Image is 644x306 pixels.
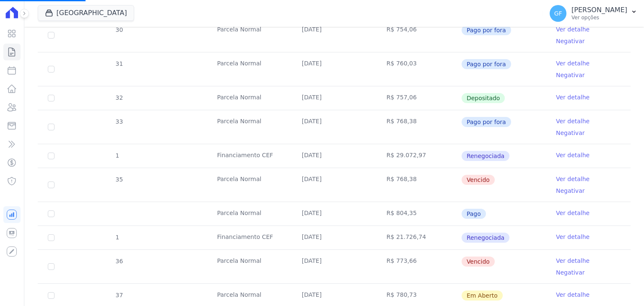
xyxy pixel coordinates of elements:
a: Ver detalhe [556,290,589,299]
a: Negativar [556,187,585,194]
td: Parcela Normal [207,86,292,110]
a: Negativar [556,72,585,78]
a: Ver detalhe [556,59,589,67]
a: Ver detalhe [556,25,589,34]
td: R$ 757,06 [377,86,461,110]
span: GF [554,10,562,16]
a: Ver detalhe [556,257,589,265]
span: 33 [115,118,123,125]
td: R$ 768,38 [377,168,461,202]
a: Ver detalhe [556,175,589,183]
td: [DATE] [292,110,377,144]
span: Renegociada [462,233,509,243]
td: R$ 773,66 [377,250,461,283]
span: 1 [115,234,119,241]
span: Pago por fora [462,117,511,127]
td: [DATE] [292,86,377,110]
span: 36 [115,258,123,265]
td: [DATE] [292,168,377,202]
input: default [48,182,55,188]
button: GF [PERSON_NAME] Ver opções [543,2,644,25]
td: Parcela Normal [207,52,292,86]
td: [DATE] [292,226,377,249]
td: [DATE] [292,144,377,168]
span: 30 [115,26,123,33]
a: Negativar [556,269,585,276]
a: Negativar [556,130,585,136]
td: Financiamento CEF [207,144,292,168]
td: Parcela Normal [207,110,292,144]
input: Só é possível selecionar pagamentos em aberto [48,210,55,217]
input: Só é possível selecionar pagamentos em aberto [48,234,55,241]
span: 31 [115,60,123,67]
span: Pago por fora [462,25,511,35]
button: [GEOGRAPHIC_DATA] [38,5,134,21]
span: 1 [115,152,119,159]
td: R$ 760,03 [377,52,461,86]
a: Ver detalhe [556,151,589,159]
span: Em Aberto [462,290,503,301]
td: [DATE] [292,18,377,52]
span: 37 [115,292,123,298]
td: Parcela Normal [207,250,292,283]
td: Parcela Normal [207,202,292,226]
input: Só é possível selecionar pagamentos em aberto [48,32,55,39]
input: default [48,292,55,299]
td: Parcela Normal [207,18,292,52]
input: Só é possível selecionar pagamentos em aberto [48,66,55,73]
td: Financiamento CEF [207,226,292,249]
td: Parcela Normal [207,168,292,202]
a: Ver detalhe [556,233,589,241]
a: Ver detalhe [556,117,589,125]
td: R$ 768,38 [377,110,461,144]
input: Só é possível selecionar pagamentos em aberto [48,153,55,159]
p: [PERSON_NAME] [571,6,627,14]
input: Só é possível selecionar pagamentos em aberto [48,95,55,101]
td: [DATE] [292,52,377,86]
a: Ver detalhe [556,209,589,217]
span: Vencido [462,175,495,185]
span: Pago [462,209,486,219]
td: R$ 754,06 [377,18,461,52]
span: Vencido [462,257,495,267]
td: R$ 804,35 [377,202,461,226]
td: [DATE] [292,202,377,226]
input: default [48,263,55,270]
a: Ver detalhe [556,93,589,101]
span: Pago por fora [462,59,511,69]
td: [DATE] [292,250,377,283]
td: R$ 21.726,74 [377,226,461,249]
span: Depositado [462,93,505,103]
input: Só é possível selecionar pagamentos em aberto [48,124,55,130]
a: Negativar [556,38,585,44]
td: R$ 29.072,97 [377,144,461,168]
span: 32 [115,94,123,101]
span: Renegociada [462,151,509,161]
span: 35 [115,176,123,183]
p: Ver opções [571,14,627,21]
